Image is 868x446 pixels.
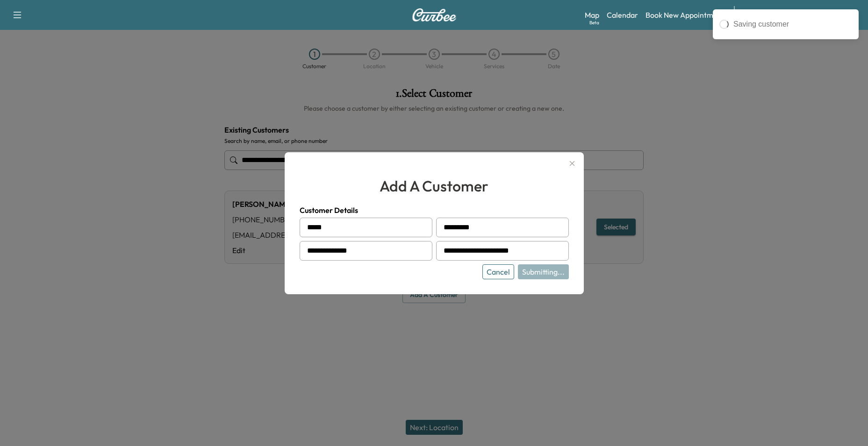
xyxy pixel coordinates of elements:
[482,264,514,279] button: Cancel
[646,9,725,21] a: Book New Appointment
[300,205,569,216] h4: Customer Details
[300,175,569,197] h2: add a customer
[607,9,638,21] a: Calendar
[412,8,457,21] img: Curbee Logo
[733,19,852,30] div: Saving customer
[589,19,599,26] div: Beta
[585,9,599,21] a: MapBeta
